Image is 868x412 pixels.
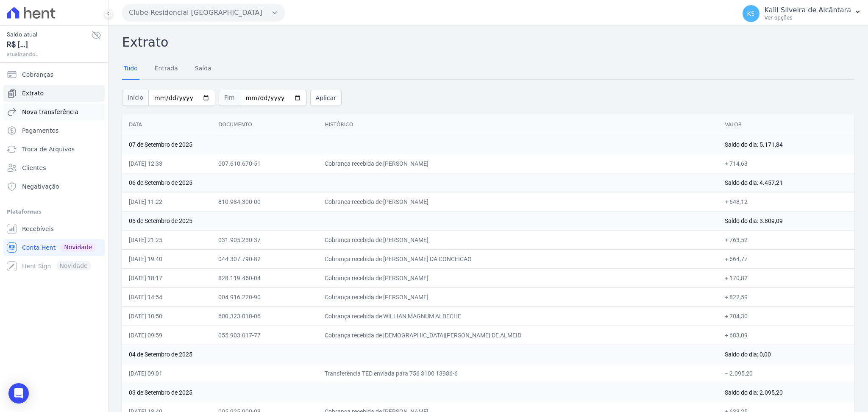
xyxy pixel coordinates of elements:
td: [DATE] 09:59 [122,326,211,345]
span: atualizando... [7,50,91,58]
td: + 704,30 [718,306,854,326]
td: Cobrança recebida de [PERSON_NAME] [318,154,718,173]
td: + 822,59 [718,287,854,306]
td: Cobrança recebida de [PERSON_NAME] [318,230,718,249]
td: [DATE] 14:54 [122,287,211,306]
p: Ver opções [765,14,851,21]
button: Aplicar [310,90,342,106]
div: Open Intercom Messenger [8,383,29,404]
td: [DATE] 21:25 [122,230,211,249]
td: 007.610.670-51 [211,154,318,173]
td: + 714,63 [718,154,854,173]
td: Cobrança recebida de WILLIAN MAGNUM ALBECHE [318,306,718,326]
a: Recebíveis [3,220,105,237]
td: 044.307.790-82 [211,249,318,268]
td: Transferência TED enviada para 756 3100 13986-6 [318,364,718,383]
td: Saldo do dia: 5.171,84 [718,135,854,154]
a: Tudo [122,58,139,80]
td: Saldo do dia: 2.095,20 [718,383,854,402]
td: + 648,12 [718,192,854,211]
td: 03 de Setembro de 2025 [122,383,718,402]
th: Histórico [318,114,718,135]
a: Entrada [153,58,180,80]
td: [DATE] 09:01 [122,364,211,383]
span: Novidade [61,242,95,252]
button: Clube Residencial [GEOGRAPHIC_DATA] [122,4,285,21]
td: 031.905.230-37 [211,230,318,249]
td: [DATE] 12:33 [122,154,211,173]
a: Nova transferência [3,103,105,120]
td: + 170,82 [718,268,854,287]
a: Cobranças [3,66,105,83]
td: 828.119.460-04 [211,268,318,287]
th: Valor [718,114,854,135]
span: Recebíveis [22,225,54,233]
td: Cobrança recebida de [PERSON_NAME] [318,192,718,211]
a: Pagamentos [3,122,105,139]
span: KS [747,11,755,17]
td: 004.916.220-90 [211,287,318,306]
a: Clientes [3,159,105,176]
a: Saída [193,58,213,80]
span: Nova transferência [22,108,78,116]
span: Extrato [22,89,44,97]
td: + 664,77 [718,249,854,268]
a: Extrato [3,85,105,102]
th: Documento [211,114,318,135]
td: Saldo do dia: 4.457,21 [718,173,854,192]
td: [DATE] 10:50 [122,306,211,326]
td: + 683,09 [718,326,854,345]
span: Fim [219,90,240,106]
td: Cobrança recebida de [PERSON_NAME] [318,287,718,306]
td: Cobrança recebida de [PERSON_NAME] [318,268,718,287]
td: 07 de Setembro de 2025 [122,135,718,154]
button: KS Kalil Silveira de Alcântara Ver opções [736,2,868,25]
td: Saldo do dia: 0,00 [718,345,854,364]
td: 05 de Setembro de 2025 [122,211,718,230]
p: Kalil Silveira de Alcântara [765,6,851,14]
td: + 763,52 [718,230,854,249]
span: Pagamentos [22,126,58,135]
td: 06 de Setembro de 2025 [122,173,718,192]
td: 810.984.300-00 [211,192,318,211]
td: Cobrança recebida de [PERSON_NAME] DA CONCEICAO [318,249,718,268]
a: Troca de Arquivos [3,141,105,158]
span: Cobranças [22,70,53,79]
a: Negativação [3,178,105,195]
th: Data [122,114,211,135]
span: Troca de Arquivos [22,145,75,153]
td: [DATE] 18:17 [122,268,211,287]
td: [DATE] 19:40 [122,249,211,268]
td: 055.903.017-77 [211,326,318,345]
span: Negativação [22,182,59,191]
td: Saldo do dia: 3.809,09 [718,211,854,230]
span: Início [122,90,148,106]
span: Saldo atual [7,30,91,39]
div: Plataformas [7,207,101,217]
td: 600.323.010-06 [211,306,318,326]
td: − 2.095,20 [718,364,854,383]
a: Conta Hent Novidade [3,239,105,256]
nav: Sidebar [7,66,101,275]
td: Cobrança recebida de [DEMOGRAPHIC_DATA][PERSON_NAME] DE ALMEID [318,326,718,345]
span: R$ [...] [7,39,91,50]
td: [DATE] 11:22 [122,192,211,211]
td: 04 de Setembro de 2025 [122,345,718,364]
span: Clientes [22,164,46,172]
span: Conta Hent [22,243,56,252]
h2: Extrato [122,33,854,52]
